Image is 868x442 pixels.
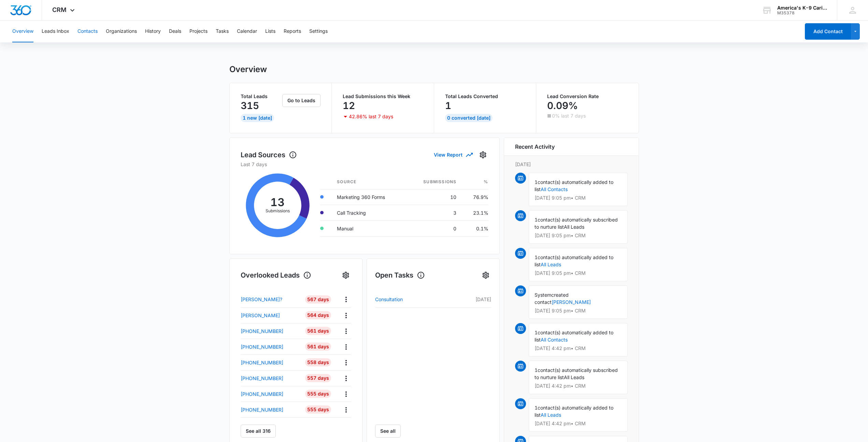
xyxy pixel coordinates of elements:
div: 564 Days [305,311,331,319]
button: Contacts [77,21,98,42]
button: Actions [341,404,351,415]
p: 12 [343,100,355,111]
a: [PHONE_NUMBER] [241,343,300,350]
p: [PHONE_NUMBER] [241,327,283,335]
td: 0 [406,220,462,236]
h1: Lead Sources [241,150,297,160]
a: Go to Leads [282,97,321,103]
span: System [535,292,551,298]
button: Add Contact [805,23,851,40]
td: 76.9% [462,189,488,205]
button: Tasks [216,21,229,42]
button: Actions [341,373,351,384]
span: 1 [535,254,538,260]
a: [PERSON_NAME]? [241,296,300,303]
span: CRM [52,6,67,13]
button: Organizations [106,21,137,42]
a: Consultation [375,295,449,304]
div: 561 Days [305,343,331,351]
p: [DATE] 4:42 pm • CRM [535,346,622,351]
a: All Leads [541,412,561,418]
button: Go to Leads [282,94,321,107]
button: Leads Inbox [42,21,69,42]
a: [PHONE_NUMBER] [241,390,300,398]
p: [DATE] 4:42 pm • CRM [535,421,622,426]
button: Overview [12,21,33,42]
p: [DATE] 9:05 pm • CRM [535,233,622,238]
button: View Report [434,149,472,161]
div: 555 Days [305,390,331,398]
p: [DATE] 4:42 pm • CRM [535,384,622,388]
button: Reports [284,21,301,42]
p: 1 [445,100,451,111]
th: Submissions [406,175,462,189]
span: 1 [535,179,538,185]
p: Total Leads Converted [445,94,525,99]
p: [PHONE_NUMBER] [241,343,283,350]
p: 315 [241,100,259,111]
span: All Leads [564,374,584,380]
a: [PERSON_NAME] [241,312,300,319]
p: [DATE] [515,161,628,168]
p: [DATE] [449,296,491,303]
p: Lead Submissions this Week [343,94,423,99]
h1: Overview [229,64,267,75]
p: [PHONE_NUMBER] [241,375,283,382]
p: [DATE] 9:05 pm • CRM [535,196,622,200]
div: 555 Days [305,405,331,414]
div: 0 Converted [DATE] [445,114,493,122]
a: [PHONE_NUMBER] [241,359,300,366]
a: All Leads [541,262,561,267]
span: contact(s) automatically subscribed to nurture list [535,217,618,230]
button: Settings [480,270,491,281]
a: [PERSON_NAME] [552,299,591,305]
button: Actions [341,326,351,336]
td: 23.1% [462,205,488,220]
button: Deals [169,21,181,42]
div: 567 Days [305,295,331,304]
p: 0.09% [547,100,578,111]
button: Actions [341,357,351,368]
p: 42.86% last 7 days [349,114,393,119]
button: Calendar [237,21,257,42]
div: 561 Days [305,327,331,335]
span: All Leads [564,224,584,230]
a: [PHONE_NUMBER] [241,375,300,382]
span: contact(s) automatically added to list [535,179,613,192]
a: See all [375,425,401,438]
a: All Contacts [541,186,568,192]
span: 1 [535,405,538,411]
div: 557 Days [305,374,331,382]
p: [PHONE_NUMBER] [241,406,283,413]
button: See all 316 [241,425,276,438]
p: [DATE] 9:05 pm • CRM [535,271,622,276]
button: Actions [341,341,351,352]
p: [PHONE_NUMBER] [241,359,283,366]
button: Actions [341,389,351,399]
th: Source [331,175,406,189]
div: account id [777,11,827,15]
span: contact(s) automatically subscribed to nurture list [535,367,618,380]
button: Actions [341,294,351,305]
h1: Overlooked Leads [241,270,311,280]
span: 1 [535,330,538,335]
p: Last 7 days [241,161,488,168]
h1: Open Tasks [375,270,425,280]
p: [PHONE_NUMBER] [241,390,283,398]
td: 3 [406,205,462,220]
td: Marketing 360 Forms [331,189,406,205]
button: Settings [340,270,351,281]
div: account name [777,5,827,11]
td: 10 [406,189,462,205]
a: All Contacts [541,337,568,343]
span: contact(s) automatically added to list [535,254,613,267]
td: Call Tracking [331,205,406,220]
p: [PERSON_NAME] [241,312,280,319]
th: % [462,175,488,189]
td: Manual [331,220,406,236]
span: contact(s) automatically added to list [535,405,613,418]
a: [PHONE_NUMBER] [241,406,300,413]
p: 0% last 7 days [552,113,586,118]
div: 1 New [DATE] [241,114,274,122]
p: [DATE] 9:05 pm • CRM [535,308,622,313]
